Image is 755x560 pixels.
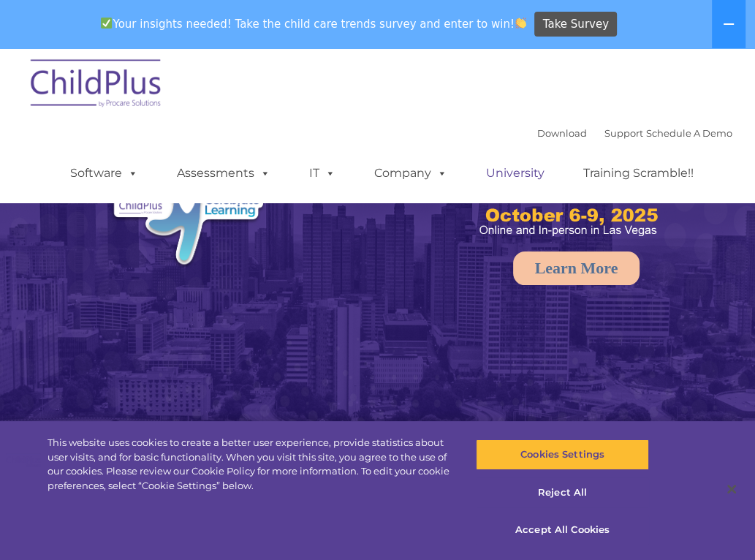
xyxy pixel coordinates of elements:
[534,12,617,37] a: Take Survey
[471,159,559,188] a: University
[56,159,153,188] a: Software
[476,439,650,470] button: Cookies Settings
[543,12,609,37] span: Take Survey
[476,515,650,545] button: Accept All Cookies
[716,473,748,505] button: Close
[23,49,170,122] img: ChildPlus by Procare Solutions
[537,127,587,139] a: Download
[295,159,350,188] a: IT
[95,10,533,38] span: Your insights needed! Take the child care trends survey and enter to win!
[646,127,732,139] a: Schedule A Demo
[604,127,643,139] a: Support
[569,159,708,188] a: Training Scramble!!
[537,127,732,139] font: |
[48,436,453,493] div: This website uses cookies to create a better user experience, provide statistics about user visit...
[162,159,285,188] a: Assessments
[513,251,640,285] a: Learn More
[515,18,526,29] img: 👏
[476,477,650,508] button: Reject All
[360,159,462,188] a: Company
[101,18,112,29] img: ✅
